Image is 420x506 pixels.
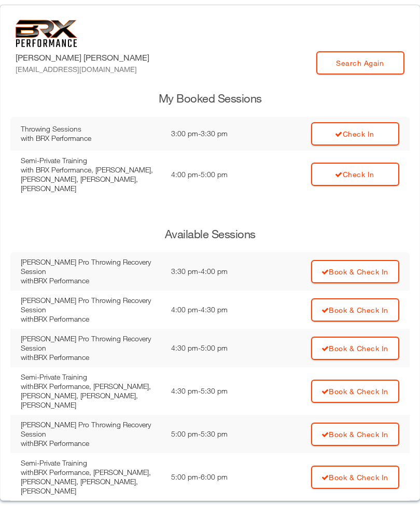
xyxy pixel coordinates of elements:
[166,329,261,367] td: 4:30 pm - 5:00 pm
[166,291,261,329] td: 4:00 pm - 4:30 pm
[21,468,161,496] div: with BRX Performance, [PERSON_NAME], [PERSON_NAME], [PERSON_NAME], [PERSON_NAME]
[21,458,161,468] div: Semi-Private Training
[311,298,399,322] a: Book & Check In
[311,163,399,186] a: Check In
[311,423,399,446] a: Book & Check In
[21,372,161,382] div: Semi-Private Training
[316,51,404,75] a: Search Again
[21,296,161,314] div: [PERSON_NAME] Pro Throwing Recovery Session
[21,439,161,448] div: with BRX Performance
[21,353,161,362] div: with BRX Performance
[21,382,161,410] div: with BRX Performance, [PERSON_NAME], [PERSON_NAME], [PERSON_NAME], [PERSON_NAME]
[21,134,161,143] div: with BRX Performance
[166,117,261,151] td: 3:00 pm - 3:30 pm
[166,453,261,501] td: 5:00 pm - 6:00 pm
[166,415,261,453] td: 5:00 pm - 5:30 pm
[311,260,399,283] a: Book & Check In
[311,122,399,146] a: Check In
[311,337,399,360] a: Book & Check In
[21,314,161,324] div: with BRX Performance
[21,165,161,193] div: with BRX Performance, [PERSON_NAME], [PERSON_NAME], [PERSON_NAME], [PERSON_NAME]
[21,156,161,165] div: Semi-Private Training
[21,420,161,439] div: [PERSON_NAME] Pro Throwing Recovery Session
[21,124,161,134] div: Throwing Sessions
[311,380,399,403] a: Book & Check In
[21,334,161,353] div: [PERSON_NAME] Pro Throwing Recovery Session
[10,91,410,107] h3: My Booked Sessions
[10,226,410,242] h3: Available Sessions
[21,276,161,285] div: with BRX Performance
[166,252,261,291] td: 3:30 pm - 4:00 pm
[16,64,149,75] div: [EMAIL_ADDRESS][DOMAIN_NAME]
[166,151,261,198] td: 4:00 pm - 5:00 pm
[21,257,161,276] div: [PERSON_NAME] Pro Throwing Recovery Session
[311,466,399,489] a: Book & Check In
[16,51,149,75] label: [PERSON_NAME] [PERSON_NAME]
[16,20,77,47] img: 6f7da32581c89ca25d665dc3aae533e4f14fe3ef_original.svg
[166,367,261,415] td: 4:30 pm - 5:30 pm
